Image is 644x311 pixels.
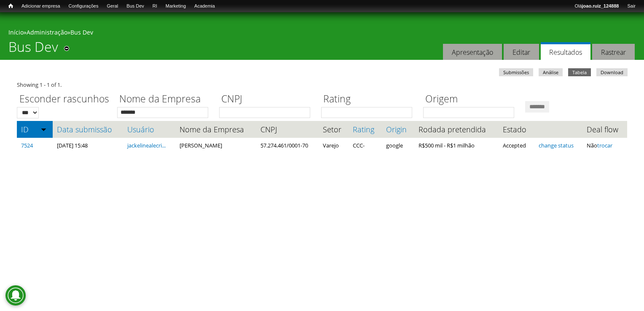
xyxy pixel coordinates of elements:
a: 7524 [21,142,33,149]
a: Academia [190,2,219,11]
a: ID [21,125,48,134]
label: Nome da Empresa [117,92,214,107]
th: Deal flow [582,121,627,138]
img: ordem crescente [41,126,46,132]
td: Varejo [319,138,349,153]
a: Configurações [64,2,103,11]
label: Esconder rascunhos [17,92,112,107]
a: jackelinealecri... [127,142,166,149]
td: Accepted [499,138,534,153]
td: R$500 mil - R$1 milhão [414,138,499,153]
span: Início [8,3,13,9]
a: Editar [504,44,539,60]
a: Apresentação [443,44,502,60]
a: Tabela [568,68,591,76]
a: Análise [539,68,563,76]
a: Submissões [499,68,533,76]
a: Bus Dev [70,28,93,36]
a: Sair [623,2,640,11]
td: 57.274.461/0001-70 [256,138,319,153]
td: Não [582,138,627,153]
a: Download [596,68,628,76]
label: Origem [423,92,520,107]
a: trocar [597,142,612,149]
a: Resultados [541,42,590,60]
th: Nome da Empresa [175,121,256,138]
label: Rating [321,92,418,107]
a: Rastrear [592,44,635,60]
a: Adicionar empresa [17,2,64,11]
th: Rodada pretendida [414,121,499,138]
td: [PERSON_NAME] [175,138,256,153]
a: Início [4,2,17,10]
a: Origin [386,125,410,134]
label: CNPJ [219,92,316,107]
a: Usuário [127,125,171,134]
a: Bus Dev [122,2,148,11]
td: [DATE] 15:48 [53,138,123,153]
a: change status [539,142,574,149]
th: CNPJ [256,121,319,138]
a: Geral [102,2,122,11]
th: Estado [499,121,534,138]
a: RI [148,2,161,11]
th: Setor [319,121,349,138]
h1: Bus Dev [8,39,58,60]
td: CCC- [349,138,382,153]
strong: joao.ruiz_124888 [582,3,619,8]
div: Showing 1 - 1 of 1. [17,80,627,89]
td: google [382,138,414,153]
a: Administração [27,28,67,36]
a: Marketing [161,2,190,11]
a: Olájoao.ruiz_124888 [570,2,623,11]
div: » » [8,28,636,39]
a: Data submissão [57,125,119,134]
a: Rating [353,125,378,134]
a: Início [8,28,24,36]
